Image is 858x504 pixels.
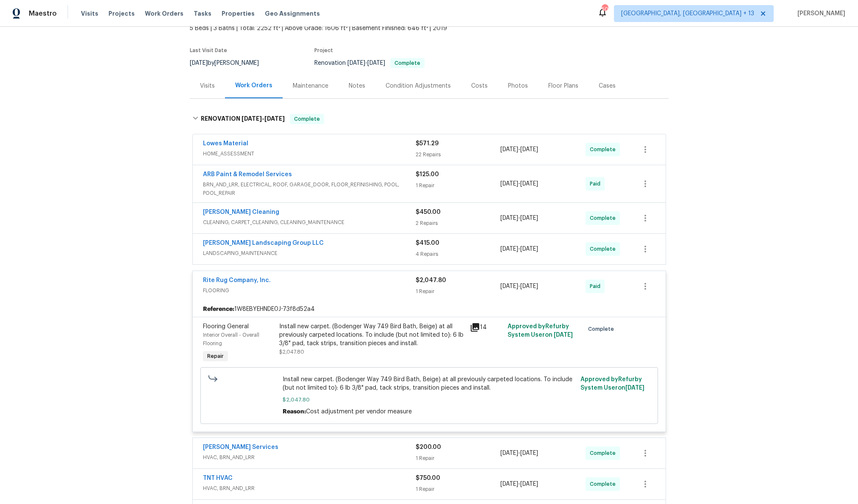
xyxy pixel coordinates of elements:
[520,246,538,252] span: [DATE]
[500,481,518,487] span: [DATE]
[204,352,227,360] span: Repair
[520,147,538,152] span: [DATE]
[203,249,416,258] span: LANDSCAPING_MAINTENANCE
[416,219,501,227] div: 2 Repairs
[590,480,619,488] span: Complete
[416,454,501,462] div: 1 Repair
[500,181,518,187] span: [DATE]
[145,9,183,18] span: Work Orders
[590,282,604,291] span: Paid
[279,349,304,354] span: $2,047.80
[599,82,616,90] div: Cases
[416,287,501,296] div: 1 Repair
[242,116,285,122] span: -
[190,60,208,66] span: [DATE]
[203,172,292,177] a: ARB Paint & Remodel Services
[520,481,538,487] span: [DATE]
[580,377,644,391] span: Approved by Refurby System User on
[500,180,538,188] span: -
[416,277,446,283] span: $2,047.80
[391,61,424,66] span: Complete
[416,141,439,147] span: $571.29
[416,172,439,177] span: $125.00
[508,82,528,90] div: Photos
[500,215,518,221] span: [DATE]
[520,283,538,289] span: [DATE]
[190,105,669,133] div: RENOVATION [DATE]-[DATE]Complete
[203,332,259,346] span: Interior Overall - Overall Flooring
[367,60,385,66] span: [DATE]
[264,116,285,122] span: [DATE]
[314,60,425,66] span: Renovation
[500,283,518,289] span: [DATE]
[500,282,538,291] span: -
[203,240,324,246] a: [PERSON_NAME] Landscaping Group LLC
[235,81,272,90] div: Work Orders
[416,209,441,215] span: $450.00
[190,48,227,53] span: Last Visit Date
[590,180,604,188] span: Paid
[590,449,619,457] span: Complete
[203,305,234,313] b: Reference:
[29,9,57,18] span: Maestro
[283,375,575,392] span: Install new carpet. (Bodenger Way 749 Bird Bath, Beige) at all previously carpeted locations. To ...
[203,141,248,147] a: Lowes Material
[416,444,441,450] span: $200.00
[242,116,262,122] span: [DATE]
[265,9,320,18] span: Geo Assignments
[416,181,501,190] div: 1 Repair
[590,245,619,253] span: Complete
[283,409,306,415] span: Reason:
[588,325,617,333] span: Complete
[794,9,845,18] span: [PERSON_NAME]
[203,286,416,295] span: FLOORING
[279,322,465,348] div: Install new carpet. (Bodenger Way 749 Bird Bath, Beige) at all previously carpeted locations. To ...
[203,218,416,227] span: CLEANING, CARPET_CLEANING, CLEANING_MAINTENANCE
[554,332,573,338] span: [DATE]
[283,396,575,404] span: $2,047.80
[386,82,451,90] div: Condition Adjustments
[194,11,211,17] span: Tasks
[416,485,501,493] div: 1 Repair
[416,250,501,258] div: 4 Repairs
[193,302,666,317] div: 1W8EBYEHNDE0J-73f8d52a4
[203,475,233,481] a: TNT HVAC
[500,480,538,488] span: -
[500,246,518,252] span: [DATE]
[520,215,538,221] span: [DATE]
[500,145,538,154] span: -
[590,214,619,222] span: Complete
[201,114,285,124] h6: RENOVATION
[293,82,328,90] div: Maintenance
[500,147,518,152] span: [DATE]
[190,58,269,68] div: by [PERSON_NAME]
[203,150,416,158] span: HOME_ASSESSMENT
[500,449,538,457] span: -
[500,245,538,253] span: -
[203,453,416,462] span: HVAC, BRN_AND_LRR
[200,82,215,90] div: Visits
[349,82,365,90] div: Notes
[470,322,503,332] div: 14
[500,450,518,456] span: [DATE]
[347,60,365,66] span: [DATE]
[621,9,754,18] span: [GEOGRAPHIC_DATA], [GEOGRAPHIC_DATA] + 13
[500,214,538,222] span: -
[108,9,135,18] span: Projects
[306,409,412,415] span: Cost adjustment per vendor measure
[508,324,573,338] span: Approved by Refurby System User on
[203,277,271,283] a: Rite Rug Company, Inc.
[203,444,278,450] a: [PERSON_NAME] Services
[590,145,619,154] span: Complete
[416,240,439,246] span: $415.00
[416,150,501,159] div: 22 Repairs
[347,60,385,66] span: -
[203,209,279,215] a: [PERSON_NAME] Cleaning
[203,484,416,493] span: HVAC, BRN_AND_LRR
[471,82,488,90] div: Costs
[190,24,497,33] span: 5 Beds | 3 Baths | Total: 2252 ft² | Above Grade: 1606 ft² | Basement Finished: 646 ft² | 2019
[520,181,538,187] span: [DATE]
[291,115,323,123] span: Complete
[548,82,578,90] div: Floor Plans
[81,9,98,18] span: Visits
